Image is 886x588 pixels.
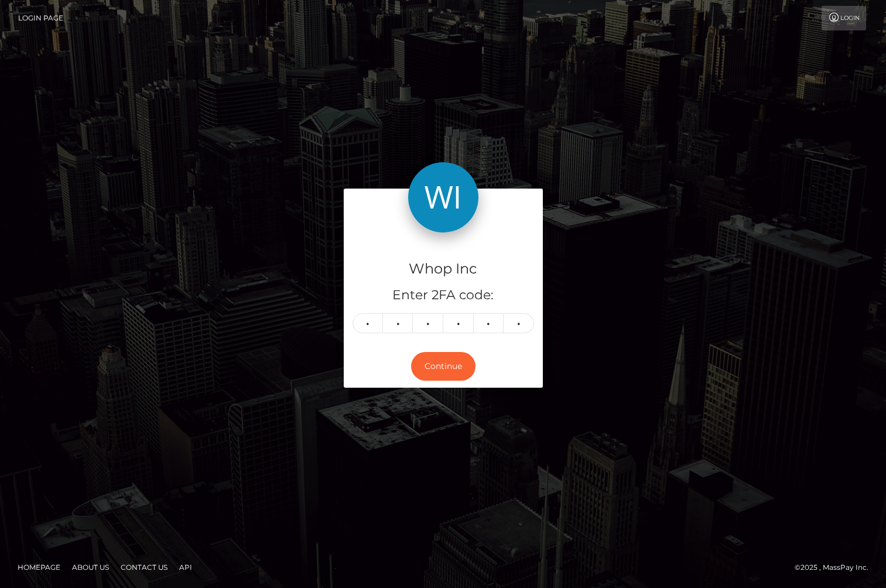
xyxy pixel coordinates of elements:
a: Contact Us [116,558,172,576]
img: Whop Inc [408,162,478,233]
h5: Enter 2FA code: [353,286,534,305]
div: © 2025 , MassPay Inc. [795,561,877,574]
a: Login [822,6,866,30]
h4: Whop Inc [353,259,534,279]
a: API [175,558,197,576]
a: Login Page [18,6,63,30]
button: Continue [411,352,476,381]
a: About Us [67,558,114,576]
a: Homepage [13,558,65,576]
